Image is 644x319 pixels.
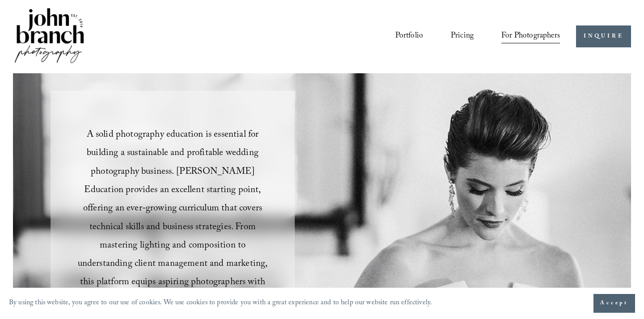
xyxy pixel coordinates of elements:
a: Portfolio [395,28,424,45]
a: folder dropdown [501,28,560,45]
p: By using this website, you agree to our use of cookies. We use cookies to provide you with a grea... [9,297,432,311]
span: For Photographers [501,29,560,44]
a: INQUIRE [576,25,631,47]
span: Accept [600,299,628,308]
button: Accept [593,294,635,313]
img: John Branch IV Photography [13,6,85,67]
a: Pricing [451,28,474,45]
